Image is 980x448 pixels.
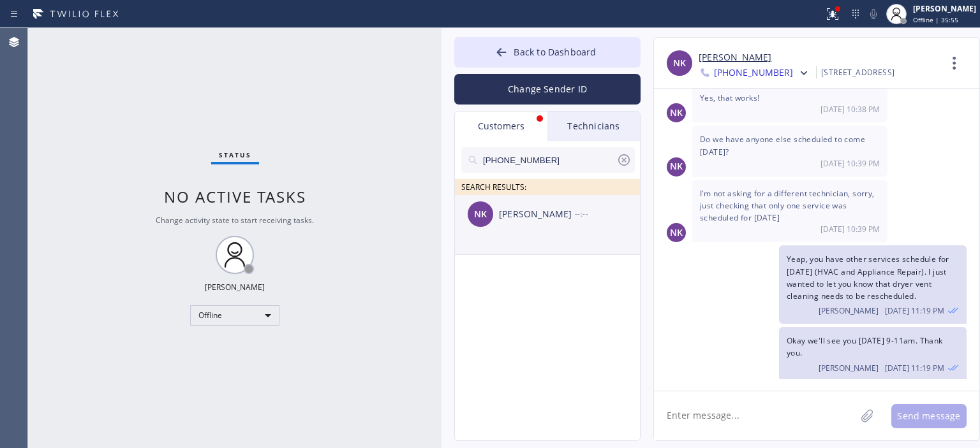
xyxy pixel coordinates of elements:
[700,188,875,223] span: I’m not asking for a different technician, sorry, just checking that only one service was schedul...
[700,134,865,157] span: Do we have anyone else scheduled to come [DATE]?
[499,207,575,222] div: [PERSON_NAME]
[787,254,949,301] span: Yeap, you have other services schedule for [DATE] (HVAC and Appliance Repair). I just wanted to l...
[474,207,487,222] span: NK
[205,282,265,293] div: [PERSON_NAME]
[219,150,251,159] span: Status
[673,56,686,71] span: NK
[820,158,880,169] span: [DATE] 10:39 PM
[821,65,895,80] div: [STREET_ADDRESS]
[575,206,641,221] div: --:--
[913,15,958,24] span: Offline | 35:55
[819,305,879,316] span: [PERSON_NAME]
[885,305,944,316] span: [DATE] 11:19 PM
[670,106,683,120] span: NK
[190,305,279,326] div: Offline
[454,74,641,105] button: Change Sender ID
[454,37,641,68] button: Back to Dashboard
[692,84,887,122] div: 08/11/2025 9:38 AM
[482,147,616,173] input: Search
[820,224,880,235] span: [DATE] 10:39 PM
[455,112,547,141] div: Customers
[819,363,879,373] span: [PERSON_NAME]
[779,327,967,380] div: 08/11/2025 9:19 AM
[779,245,967,324] div: 08/11/2025 9:19 AM
[670,226,683,240] span: NK
[885,363,944,373] span: [DATE] 11:19 PM
[714,66,793,82] span: [PHONE_NUMBER]
[700,92,759,103] span: Yes, that works!
[670,159,683,174] span: NK
[547,112,640,141] div: Technicians
[913,3,976,14] div: [PERSON_NAME]
[692,180,887,243] div: 08/11/2025 9:39 AM
[891,404,967,428] button: Send message
[692,126,887,176] div: 08/11/2025 9:39 AM
[699,50,771,65] a: [PERSON_NAME]
[164,186,306,207] span: No active tasks
[787,335,943,358] span: Okay we'll see you [DATE] 9-11am. Thank you.
[461,182,526,192] span: SEARCH RESULTS:
[820,104,880,115] span: [DATE] 10:38 PM
[156,215,314,226] span: Change activity state to start receiving tasks.
[865,5,882,23] button: Mute
[514,46,596,58] span: Back to Dashboard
